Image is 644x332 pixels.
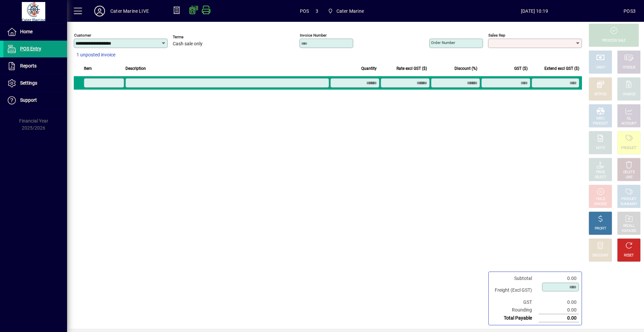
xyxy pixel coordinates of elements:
div: LINE [626,175,632,180]
span: Cash sale only [173,41,203,47]
div: PRODUCT [593,121,608,126]
div: CHEQUE [623,65,635,70]
div: POS3 [624,6,636,16]
span: Description [125,65,146,72]
div: PROFIT [595,226,606,231]
div: PRODUCT [621,197,636,202]
span: Rate excl GST ($) [396,65,427,72]
a: Home [3,23,67,40]
span: POS [300,6,309,16]
div: PRICE [596,170,605,175]
td: GST [491,298,539,306]
span: Home [20,29,33,34]
span: Item [84,65,92,72]
div: SELECT [595,175,606,180]
span: GST ($) [514,65,528,72]
td: 0.00 [539,298,579,306]
span: Settings [20,80,37,86]
div: DELETE [623,170,635,175]
div: SUMMARY [621,202,637,207]
span: Terms [173,35,213,39]
span: [DATE] 10:19 [445,6,624,16]
span: Discount (%) [454,65,477,72]
div: ACCOUNT [621,121,637,126]
div: CASH [596,65,605,70]
td: 0.00 [539,275,579,282]
div: DISCOUNT [592,253,608,258]
span: Cater Marine [325,5,367,17]
button: Profile [89,5,110,17]
span: Reports [20,63,37,68]
div: NOTE [596,146,605,151]
a: Settings [3,75,67,92]
span: 1 unposted invoice [76,51,115,58]
div: PRODUCT [621,146,636,151]
span: Quantity [361,65,377,72]
div: INVOICES [622,229,636,234]
span: 3 [316,6,318,16]
div: CHARGE [623,92,636,97]
a: Reports [3,58,67,75]
div: MISC [596,116,604,121]
span: Cater Marine [336,6,364,16]
div: RECALL [623,224,635,229]
span: Extend excl GST ($) [544,65,579,72]
td: Rounding [491,306,539,314]
mat-label: Sales rep [488,33,505,38]
div: GL [627,116,631,121]
div: PROCESS SALE [602,38,626,43]
td: Freight (Excl GST) [491,282,539,298]
mat-label: Order number [431,40,455,45]
div: Cater Marine LIVE [110,6,149,16]
span: POS Entry [20,46,41,51]
div: EFTPOS [594,92,607,97]
td: Total Payable [491,314,539,322]
div: RESET [624,253,634,258]
div: HOLD [596,197,605,202]
mat-label: Invoice number [300,33,327,38]
td: 0.00 [539,306,579,314]
span: Support [20,97,37,103]
td: 0.00 [539,314,579,322]
div: INVOICE [594,202,606,207]
td: Subtotal [491,275,539,282]
a: Support [3,92,67,109]
button: 1 unposted invoice [74,49,118,61]
mat-label: Customer [74,33,91,38]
